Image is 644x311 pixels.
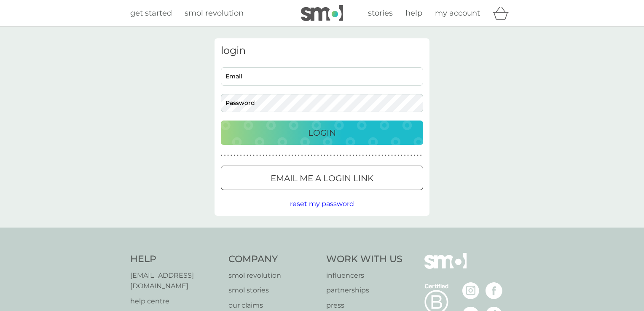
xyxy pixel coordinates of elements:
button: Email me a login link [221,166,423,190]
a: smol revolution [185,7,244,19]
p: ● [314,153,316,158]
p: ● [337,153,338,158]
p: ● [288,153,290,158]
a: help [405,7,422,19]
a: influencers [326,270,402,281]
a: get started [130,7,172,19]
p: ● [372,153,373,158]
a: my account [435,7,480,19]
img: visit the smol Instagram page [462,282,479,299]
p: ● [247,153,248,158]
p: ● [269,153,271,158]
p: ● [224,153,226,158]
a: press [326,300,402,311]
span: reset my password [290,200,354,208]
p: ● [397,153,399,158]
p: ● [327,153,329,158]
p: ● [253,153,255,158]
p: ● [349,153,351,158]
p: ● [243,153,245,158]
p: Login [308,126,336,139]
p: ● [411,153,412,158]
button: reset my password [290,198,354,209]
p: ● [369,153,370,158]
p: ● [292,153,293,158]
p: ● [420,153,422,158]
span: get started [130,8,172,18]
p: ● [365,153,367,158]
p: ● [417,153,419,158]
div: basket [493,5,514,21]
a: our claims [228,300,318,311]
p: ● [414,153,416,158]
span: my account [435,8,480,18]
p: ● [295,153,296,158]
p: ● [221,153,223,158]
p: ● [304,153,306,158]
p: ● [375,153,377,158]
p: ● [317,153,319,158]
p: ● [266,153,268,158]
p: ● [324,153,325,158]
p: ● [260,153,261,158]
h4: Company [228,253,318,266]
p: ● [301,153,303,158]
p: ● [346,153,348,158]
p: ● [279,153,280,158]
p: ● [385,153,386,158]
p: ● [330,153,332,158]
p: ● [343,153,345,158]
p: ● [394,153,396,158]
p: ● [298,153,300,158]
span: stories [368,8,393,18]
a: [EMAIL_ADDRESS][DOMAIN_NAME] [130,270,220,292]
p: ● [340,153,341,158]
a: help centre [130,296,220,307]
p: ● [240,153,242,158]
p: ● [256,153,258,158]
p: ● [276,153,277,158]
p: ● [356,153,357,158]
p: ● [381,153,383,158]
h4: Help [130,253,220,266]
a: smol revolution [228,270,318,281]
img: visit the smol Facebook page [486,282,502,299]
p: ● [388,153,390,158]
p: ● [362,153,364,158]
p: ● [407,153,409,158]
p: ● [378,153,380,158]
p: ● [285,153,287,158]
p: ● [263,153,264,158]
p: ● [237,153,239,158]
p: ● [308,153,309,158]
button: Login [221,121,423,145]
p: ● [282,153,284,158]
a: smol stories [228,285,318,296]
p: ● [404,153,406,158]
a: stories [368,7,393,19]
p: ● [359,153,361,158]
p: ● [231,153,232,158]
p: ● [250,153,252,158]
h4: Work With Us [326,253,402,266]
p: ● [391,153,393,158]
img: smol [301,5,343,21]
p: ● [333,153,335,158]
img: smol [424,253,467,282]
p: ● [234,153,236,158]
span: help [405,8,422,18]
span: smol revolution [185,8,244,18]
p: ● [320,153,322,158]
p: ● [227,153,229,158]
a: partnerships [326,285,402,296]
h3: login [221,45,423,57]
p: ● [401,153,402,158]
